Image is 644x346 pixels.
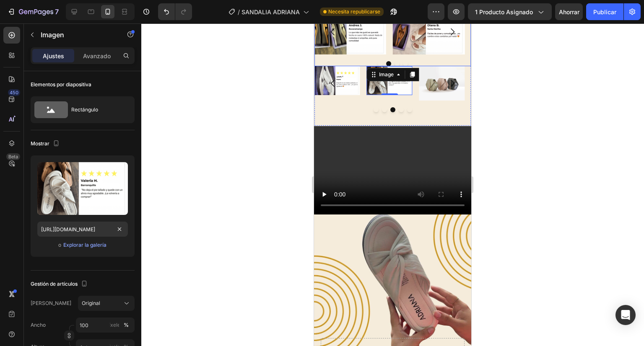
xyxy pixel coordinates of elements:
font: 1 producto asignado [475,8,533,15]
div: Deshacer/Rehacer [158,3,192,20]
div: Abrir Intercom Messenger [615,305,636,325]
font: Gestión de artículos [31,281,78,287]
button: Original [78,296,135,311]
button: Dot [85,84,90,89]
input: píxeles% [76,318,135,333]
font: [PERSON_NAME] [31,300,71,306]
button: Dot [60,84,65,89]
p: Imagen [41,30,112,40]
font: Ancho [31,322,46,328]
button: Dot [80,38,86,43]
font: Elementos por diapositiva [31,81,91,88]
button: Dot [89,38,94,43]
font: o [58,242,61,248]
font: % [124,322,129,328]
button: píxeles [121,320,131,330]
font: Original [82,300,100,306]
font: Rectángulo [71,106,98,113]
font: Ajustes [43,52,64,59]
button: 1 producto asignado [468,3,552,20]
font: Explorar la galería [63,242,106,248]
font: 7 [55,8,59,16]
div: Image [63,47,81,55]
font: Publicar [593,8,616,15]
img: image_demo.jpg [105,43,151,77]
button: Dot [93,84,98,89]
font: Mostrar [31,140,49,147]
button: Dot [64,38,69,43]
iframe: Área de diseño [314,23,471,346]
font: Imagen [41,31,64,39]
font: Beta [8,154,18,160]
font: Ahorrar [559,8,579,15]
img: image_demo.jpg [53,43,99,72]
font: 450 [10,90,18,96]
input: https://ejemplo.com/imagen.jpg [37,222,128,237]
button: Dot [72,38,77,43]
img: image_demo.jpg [0,43,46,72]
font: / [238,8,240,15]
font: SANDALIA ADRIANA [241,8,300,15]
button: 7 [3,3,62,20]
button: Publicar [586,3,623,20]
button: Carousel Back Arrow [7,48,31,72]
font: píxeles [106,322,123,328]
button: Carousel Next Arrow [127,48,150,72]
button: Dot [76,84,81,89]
button: % [109,320,119,330]
button: Dot [68,84,73,89]
img: imagen de vista previa [37,162,128,215]
font: Avanzado [83,52,111,59]
button: Explorar la galería [63,241,107,249]
button: Ahorrar [555,3,583,20]
font: Necesita republicarse [328,8,380,15]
